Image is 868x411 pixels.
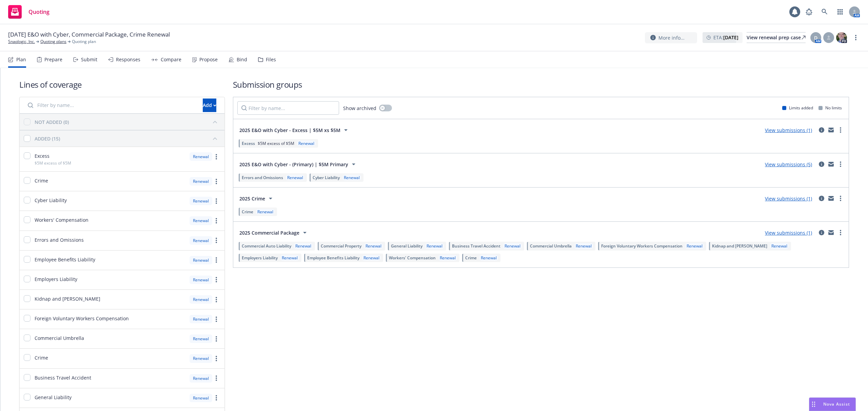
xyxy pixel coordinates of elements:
[239,161,348,168] span: 2025 E&O with Cyber - (Primary) | $5M Primary
[852,34,860,42] a: more
[258,140,294,146] span: $5M excess of $5M
[242,140,255,146] span: Excess
[35,256,95,263] span: Employee Benefits Liability
[802,5,816,19] a: Report a Bug
[782,105,813,111] div: Limits added
[35,236,84,243] span: Errors and Omissions
[713,34,738,41] span: ETA :
[35,315,129,322] span: Foreign Voluntary Workers Compensation
[747,33,806,43] div: View renewal prep case
[35,177,48,184] span: Crime
[190,276,212,284] div: Renewal
[81,57,97,62] div: Submit
[190,315,212,323] div: Renewal
[242,255,278,261] span: Employers Liability
[712,243,767,249] span: Kidnap and [PERSON_NAME]
[817,160,826,168] a: circleInformation
[658,34,685,41] span: More info...
[239,127,340,134] span: 2025 E&O with Cyber - Excess | $5M xs $5M
[814,34,817,41] span: D
[35,334,84,342] span: Commercial Umbrella
[765,127,812,133] a: View submissions (1)
[8,30,170,39] span: [DATE] E&O with Cyber, Commercial Package, Crime Renewal
[809,398,818,411] div: Drag to move
[723,34,738,41] strong: [DATE]
[242,243,291,249] span: Commercial Auto Liability
[190,374,212,383] div: Renewal
[237,123,352,137] button: 2025 E&O with Cyber - Excess | $5M xs $5M
[8,39,35,45] a: Snaplogic, Inc.
[242,209,253,215] span: Crime
[35,133,220,144] button: ADDED (15)
[601,243,683,249] span: Foreign Voluntary Workers Compensation
[212,335,220,343] a: more
[817,194,826,202] a: circleInformation
[212,256,220,264] a: more
[212,276,220,284] a: more
[239,195,265,202] span: 2025 Crime
[72,39,96,45] span: Quoting plan
[35,216,88,223] span: Workers' Compensation
[35,354,48,361] span: Crime
[817,126,826,134] a: circleInformation
[35,374,91,381] span: Business Travel Accident
[24,99,199,112] input: Filter by name...
[212,354,220,363] a: more
[239,229,299,236] span: 2025 Commercial Package
[391,243,422,249] span: General Liability
[645,32,697,43] button: More info...
[212,374,220,382] a: more
[465,255,477,261] span: Crime
[35,135,60,142] div: ADDED (15)
[212,217,220,225] a: more
[425,243,444,249] div: Renewal
[313,175,340,180] span: Cyber Liability
[35,118,69,126] div: NOT ADDED (0)
[280,255,299,261] div: Renewal
[256,209,275,215] div: Renewal
[833,5,847,19] a: Switch app
[44,57,62,62] div: Prepare
[233,79,849,90] h1: Submission groups
[35,394,72,401] span: General Liability
[765,230,812,236] a: View submissions (1)
[836,32,847,43] img: photo
[212,394,220,402] a: more
[237,57,247,62] div: Bind
[286,175,304,180] div: Renewal
[19,79,225,90] h1: Lines of coverage
[190,334,212,343] div: Renewal
[28,9,50,15] span: Quoting
[827,194,835,202] a: mail
[212,296,220,304] a: more
[479,255,498,261] div: Renewal
[343,105,376,112] span: Show archived
[362,255,381,261] div: Renewal
[242,175,283,180] span: Errors and Omissions
[212,177,220,186] a: more
[203,99,216,112] button: Add
[307,255,359,261] span: Employee Benefits Liability
[35,197,67,204] span: Cyber Liability
[503,243,522,249] div: Renewal
[190,354,212,363] div: Renewal
[40,39,66,45] a: Quoting plans
[199,57,218,62] div: Propose
[389,255,436,261] span: Workers' Compensation
[765,195,812,202] a: View submissions (1)
[190,152,212,161] div: Renewal
[747,32,806,43] a: View renewal prep case
[35,116,220,127] button: NOT ADDED (0)
[685,243,704,249] div: Renewal
[35,152,50,159] span: Excess
[190,197,212,205] div: Renewal
[452,243,500,249] span: Business Travel Accident
[16,57,26,62] div: Plan
[190,216,212,225] div: Renewal
[836,194,845,202] a: more
[237,157,360,171] button: 2025 E&O with Cyber - (Primary) | $5M Primary
[5,2,52,21] a: Quoting
[190,295,212,304] div: Renewal
[116,57,140,62] div: Responses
